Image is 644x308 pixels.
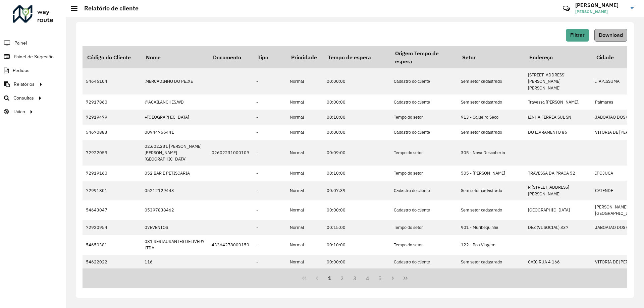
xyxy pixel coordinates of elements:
[286,68,323,95] td: Normal
[390,140,458,166] td: Tempo do setor
[525,166,592,181] td: TRAVESSA DA PRACA 52
[141,140,208,166] td: 02.602.231 [PERSON_NAME] [PERSON_NAME][GEOGRAPHIC_DATA]
[141,68,208,95] td: ,MERCADINHO DO PEIXE
[570,32,585,38] span: Filtrar
[141,255,208,270] td: 116
[458,255,525,270] td: Sem setor cadastrado
[141,181,208,200] td: 05212129443
[361,272,374,285] button: 4
[323,95,390,110] td: 00:00:00
[141,220,208,235] td: 07EVENTOS
[286,95,323,110] td: Normal
[286,220,323,235] td: Normal
[253,181,286,200] td: -
[525,255,592,270] td: CAIC RUA 4 166
[253,68,286,95] td: -
[323,110,390,125] td: 00:10:00
[458,235,525,254] td: 122 - Boa Viagem
[323,166,390,181] td: 00:10:00
[14,81,35,88] span: Relatórios
[390,110,458,125] td: Tempo do setor
[286,140,323,166] td: Normal
[253,110,286,125] td: -
[286,110,323,125] td: Normal
[390,46,458,68] th: Origem Tempo de espera
[575,2,626,8] h3: [PERSON_NAME]
[323,68,390,95] td: 00:00:00
[286,46,323,68] th: Prioridade
[559,1,574,16] a: Contato Rápido
[14,40,27,47] span: Painel
[323,46,390,68] th: Tempo de espera
[83,200,141,220] td: 54643047
[458,68,525,95] td: Sem setor cadastrado
[525,125,592,140] td: DO LIVRAMENTO 86
[83,166,141,181] td: 72919160
[83,181,141,200] td: 72991801
[566,29,589,42] button: Filtrar
[390,95,458,110] td: Cadastro do cliente
[399,272,412,285] button: Last Page
[77,5,139,12] h2: Relatório de cliente
[253,46,286,68] th: Tipo
[390,235,458,254] td: Tempo do setor
[83,46,141,68] th: Código do Cliente
[83,140,141,166] td: 72922059
[390,68,458,95] td: Cadastro do cliente
[458,166,525,181] td: 505 - [PERSON_NAME]
[458,200,525,220] td: Sem setor cadastrado
[141,46,208,68] th: Nome
[323,200,390,220] td: 00:00:00
[141,200,208,220] td: 05397838462
[208,140,253,166] td: 02602231000109
[13,95,34,102] span: Consultas
[458,110,525,125] td: 913 - Cajueiro Seco
[253,140,286,166] td: -
[13,108,25,115] span: Tático
[286,166,323,181] td: Normal
[386,272,399,285] button: Next Page
[141,95,208,110] td: @ACAILANCHES.WD
[599,32,623,38] span: Download
[525,46,592,68] th: Endereço
[253,200,286,220] td: -
[458,46,525,68] th: Setor
[323,140,390,166] td: 00:09:00
[374,272,387,285] button: 5
[253,166,286,181] td: -
[336,272,348,285] button: 2
[253,220,286,235] td: -
[458,140,525,166] td: 305 - Nova Descoberta
[208,235,253,254] td: 43364278000150
[390,200,458,220] td: Cadastro do cliente
[525,220,592,235] td: DEZ (VL SOCIAL) 337
[390,125,458,140] td: Cadastro do cliente
[286,200,323,220] td: Normal
[83,220,141,235] td: 72920954
[594,29,627,42] button: Download
[253,235,286,254] td: -
[141,235,208,254] td: 081 RESTAURANTES DELIVERY LTDA
[390,255,458,270] td: Cadastro do cliente
[525,68,592,95] td: [STREET_ADDRESS][PERSON_NAME][PERSON_NAME]
[323,235,390,254] td: 00:10:00
[253,95,286,110] td: -
[13,67,30,74] span: Pedidos
[458,220,525,235] td: 901 - Muribequinha
[83,255,141,270] td: 54622022
[525,200,592,220] td: [GEOGRAPHIC_DATA]
[525,110,592,125] td: LINHA FERREA SUL SN
[390,166,458,181] td: Tempo do setor
[208,46,253,68] th: Documento
[525,181,592,200] td: R [STREET_ADDRESS][PERSON_NAME]
[458,95,525,110] td: Sem setor cadastrado
[141,166,208,181] td: 052 BAR E PETISCARIA
[286,255,323,270] td: Normal
[323,220,390,235] td: 00:15:00
[323,125,390,140] td: 00:00:00
[286,181,323,200] td: Normal
[83,235,141,254] td: 54650381
[14,53,54,60] span: Painel de Sugestão
[83,110,141,125] td: 72919479
[83,95,141,110] td: 72917860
